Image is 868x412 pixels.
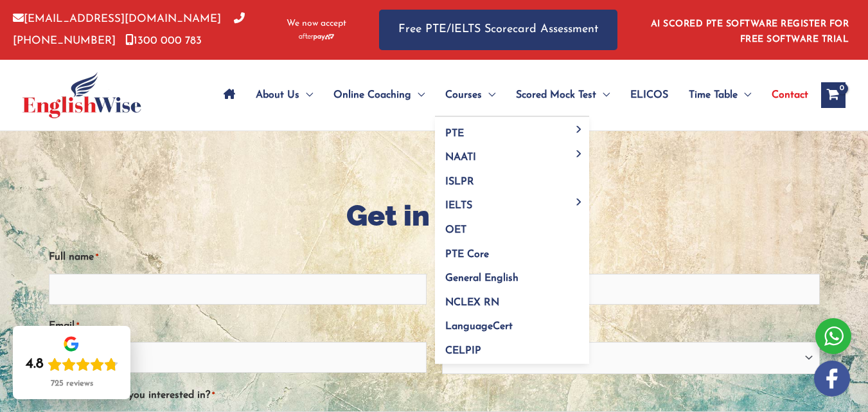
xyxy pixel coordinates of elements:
span: CELPIP [445,346,481,356]
label: Full name [49,247,98,268]
span: NCLEX RN [445,298,499,308]
a: CELPIP [435,334,589,364]
span: Menu Toggle [572,198,587,205]
span: PTE Core [445,249,489,260]
span: Menu Toggle [572,126,587,133]
h1: Get in Touch [49,195,820,236]
span: ISLPR [445,177,474,187]
a: Time TableMenu Toggle [678,73,761,118]
span: OET [445,225,466,235]
span: About Us [256,73,299,118]
a: NCLEX RN [435,286,589,310]
a: Free PTE/IELTS Scorecard Assessment [379,10,617,50]
a: OET [435,214,589,238]
span: Courses [445,73,482,118]
div: 4.8 [26,355,44,373]
span: Menu Toggle [596,73,610,118]
span: Menu Toggle [572,150,587,157]
a: General English [435,262,589,287]
span: LanguageCert [445,321,513,332]
span: Menu Toggle [738,73,751,118]
img: white-facebook.png [814,361,850,397]
label: Email [49,316,79,337]
a: ISLPR [435,165,589,190]
a: [PHONE_NUMBER] [13,13,245,46]
div: 725 reviews [51,379,93,389]
a: View Shopping Cart, empty [821,82,846,108]
a: 1300 000 783 [125,35,202,46]
div: Rating: 4.8 out of 5 [26,355,118,373]
a: NAATIMenu Toggle [435,141,589,166]
span: Time Table [689,73,738,118]
a: About UsMenu Toggle [245,73,323,118]
a: PTE Core [435,238,589,262]
span: ELICOS [630,73,668,118]
a: LanguageCert [435,310,589,335]
a: AI SCORED PTE SOFTWARE REGISTER FOR FREE SOFTWARE TRIAL [651,19,849,44]
a: Scored Mock TestMenu Toggle [506,73,620,118]
img: cropped-ew-logo [22,72,141,118]
a: ELICOS [620,73,678,118]
a: PTEMenu Toggle [435,117,589,141]
span: PTE [445,129,464,139]
a: Contact [761,73,808,118]
span: Online Coaching [333,73,411,118]
span: Scored Mock Test [516,73,596,118]
span: IELTS [445,201,472,211]
a: [EMAIL_ADDRESS][DOMAIN_NAME] [13,13,221,24]
nav: Site Navigation: Main Menu [213,73,808,118]
a: CoursesMenu Toggle [435,73,506,118]
img: Afterpay-Logo [299,33,334,40]
aside: Header Widget 1 [643,9,855,51]
span: Contact [772,73,808,118]
span: General English [445,273,518,283]
span: We now accept [287,17,346,30]
a: Online CoachingMenu Toggle [323,73,435,118]
span: Menu Toggle [482,73,495,118]
span: NAATI [445,152,476,163]
span: Menu Toggle [299,73,313,118]
span: Menu Toggle [411,73,425,118]
a: IELTSMenu Toggle [435,190,589,214]
label: What course are you interested in? [49,385,215,406]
